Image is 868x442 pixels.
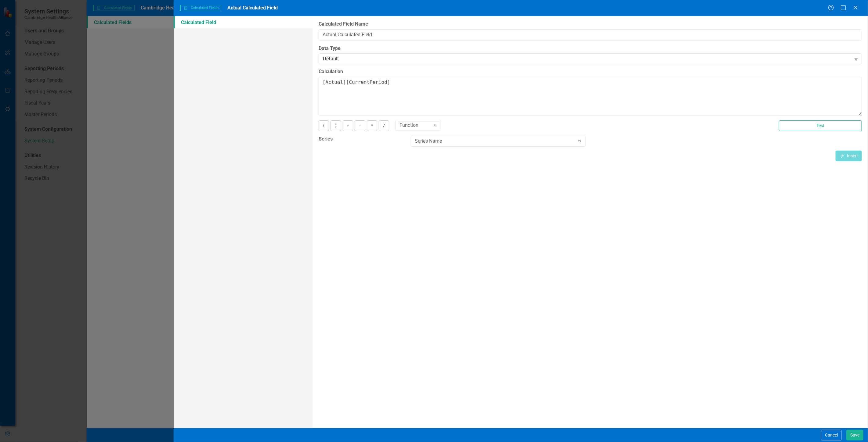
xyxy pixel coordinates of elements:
button: ) [331,120,341,131]
div: Default [323,55,851,62]
div: Series Name [415,138,575,145]
div: Function [400,122,430,129]
button: - [355,120,365,131]
input: Calculated Field Name [319,29,862,41]
textarea: [Actual][CurrentPeriod] [319,77,862,116]
button: Test [779,120,862,131]
button: Insert [836,151,862,161]
button: + [343,120,353,131]
label: Series [319,136,406,143]
span: Calculated Fields [180,5,221,11]
button: / [379,120,389,131]
button: Cancel [821,430,842,440]
button: Save [846,430,863,440]
a: Calculated Field [174,16,313,28]
span: Actual Calculated Field [227,5,278,11]
label: Calculated Field Name [319,21,862,28]
label: Calculation [319,68,862,75]
label: Data Type [319,45,862,52]
button: ( [319,120,329,131]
